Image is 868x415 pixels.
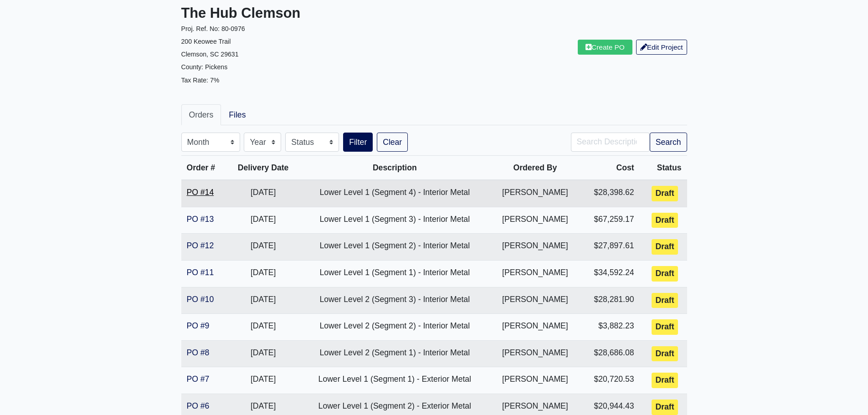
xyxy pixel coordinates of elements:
[227,287,299,314] td: [DATE]
[227,207,299,234] td: [DATE]
[181,77,220,84] small: Tax Rate: 7%
[580,260,640,287] td: $34,592.24
[299,260,490,287] td: Lower Level 1 (Segment 1) - Interior Metal
[652,346,678,362] div: Draft
[490,367,580,394] td: [PERSON_NAME]
[652,293,678,308] div: Draft
[580,180,640,207] td: $28,398.62
[652,213,678,228] div: Draft
[181,63,228,71] small: County: Pickens
[490,234,580,261] td: [PERSON_NAME]
[187,215,214,224] a: PO #13
[299,340,490,367] td: Lower Level 2 (Segment 1) - Interior Metal
[652,186,678,201] div: Draft
[580,234,640,261] td: $27,897.61
[652,239,678,255] div: Draft
[181,156,227,180] th: Order #
[652,319,678,335] div: Draft
[578,40,632,55] a: Create PO
[181,25,245,32] small: Proj. Ref. No: 80-0976
[490,207,580,234] td: [PERSON_NAME]
[490,340,580,367] td: [PERSON_NAME]
[187,188,214,197] a: PO #14
[652,266,678,282] div: Draft
[299,314,490,341] td: Lower Level 2 (Segment 2) - Interior Metal
[227,314,299,341] td: [DATE]
[650,133,687,152] button: Search
[299,367,490,394] td: Lower Level 1 (Segment 1) - Exterior Metal
[377,133,408,152] a: Clear
[181,5,427,22] h3: The Hub Clemson
[490,180,580,207] td: [PERSON_NAME]
[181,38,231,45] small: 200 Keowee Trail
[227,180,299,207] td: [DATE]
[187,401,210,410] a: PO #6
[187,295,214,304] a: PO #10
[187,321,210,330] a: PO #9
[652,373,678,388] div: Draft
[181,104,221,125] a: Orders
[580,340,640,367] td: $28,686.08
[187,374,210,384] a: PO #7
[490,314,580,341] td: [PERSON_NAME]
[343,133,373,152] button: Filter
[490,287,580,314] td: [PERSON_NAME]
[299,156,490,180] th: Description
[580,367,640,394] td: $20,720.53
[636,40,687,55] a: Edit Project
[640,156,687,180] th: Status
[187,268,214,277] a: PO #11
[299,234,490,261] td: Lower Level 1 (Segment 2) - Interior Metal
[227,234,299,261] td: [DATE]
[490,156,580,180] th: Ordered By
[227,156,299,180] th: Delivery Date
[187,241,214,250] a: PO #12
[227,260,299,287] td: [DATE]
[227,340,299,367] td: [DATE]
[571,133,650,152] input: Search
[187,348,210,357] a: PO #8
[299,180,490,207] td: Lower Level 1 (Segment 4) - Interior Metal
[227,367,299,394] td: [DATE]
[299,287,490,314] td: Lower Level 2 (Segment 3) - Interior Metal
[652,400,678,415] div: Draft
[580,207,640,234] td: $67,259.17
[580,314,640,341] td: $3,882.23
[181,51,239,58] small: Clemson, SC 29631
[221,104,253,125] a: Files
[299,207,490,234] td: Lower Level 1 (Segment 3) - Interior Metal
[580,156,640,180] th: Cost
[490,260,580,287] td: [PERSON_NAME]
[580,287,640,314] td: $28,281.90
